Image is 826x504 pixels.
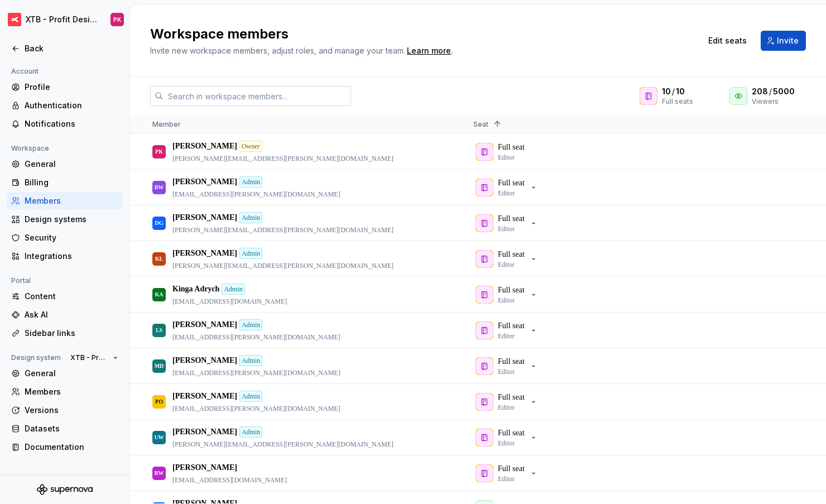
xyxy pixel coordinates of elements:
[25,251,118,262] div: Integrations
[25,423,118,434] div: Datasets
[37,484,93,495] svg: Supernova Logo
[7,274,35,287] div: Portal
[407,45,451,56] a: Learn more
[752,86,768,97] span: 208
[172,261,393,270] p: [PERSON_NAME][EMAIL_ADDRESS][PERSON_NAME][DOMAIN_NAME]
[155,355,164,377] div: MD
[25,81,118,93] div: Profile
[156,319,162,341] div: LS
[708,35,747,46] span: Edit seats
[473,426,542,449] button: Full seatEditor
[70,353,109,362] span: XTB - Profit Design System
[239,355,262,366] div: Admin
[239,176,262,188] div: Admin
[172,426,237,438] p: [PERSON_NAME]
[752,86,806,97] div: /
[172,440,393,449] p: [PERSON_NAME][EMAIL_ADDRESS][PERSON_NAME][DOMAIN_NAME]
[473,391,542,413] button: Full seatEditor
[498,224,515,233] p: Editor
[155,141,163,162] div: PK
[7,115,123,133] a: Notifications
[155,176,164,198] div: BW
[473,248,542,270] button: Full seatEditor
[150,46,405,55] span: Invite new workspace members, adjust roles, and manage your team.
[662,86,696,97] div: /
[473,120,488,128] span: Seat
[172,404,340,413] p: [EMAIL_ADDRESS][PERSON_NAME][DOMAIN_NAME]
[498,392,525,403] p: Full seat
[172,391,237,402] p: [PERSON_NAME]
[25,214,118,225] div: Design systems
[473,284,542,306] button: Full seatEditor
[498,474,515,483] p: Editor
[7,229,123,247] a: Security
[7,306,123,324] a: Ask AI
[164,86,351,106] input: Search in workspace members...
[498,332,515,340] p: Editor
[172,297,287,306] p: [EMAIL_ADDRESS][DOMAIN_NAME]
[498,428,525,439] p: Full seat
[172,176,237,188] p: [PERSON_NAME]
[25,159,118,170] div: General
[239,212,262,223] div: Admin
[239,426,262,438] div: Admin
[7,351,65,364] div: Design system
[172,190,340,199] p: [EMAIL_ADDRESS][PERSON_NAME][DOMAIN_NAME]
[25,100,118,111] div: Authentication
[25,386,118,397] div: Members
[498,213,525,224] p: Full seat
[25,291,118,302] div: Content
[25,368,118,379] div: General
[172,333,340,342] p: [EMAIL_ADDRESS][PERSON_NAME][DOMAIN_NAME]
[7,78,123,96] a: Profile
[498,463,525,474] p: Full seat
[473,176,542,199] button: Full seatEditor
[498,285,525,296] p: Full seat
[25,118,118,129] div: Notifications
[7,65,43,78] div: Account
[498,177,525,189] p: Full seat
[239,391,262,402] div: Admin
[25,232,118,243] div: Security
[25,405,118,416] div: Versions
[7,364,123,382] a: General
[172,141,237,152] p: [PERSON_NAME]
[7,383,123,401] a: Members
[26,14,97,25] div: XTB - Profit Design System
[7,247,123,265] a: Integrations
[7,420,123,438] a: Datasets
[25,441,118,453] div: Documentation
[498,403,515,412] p: Editor
[7,324,123,342] a: Sidebar links
[473,462,542,484] button: Full seatEditor
[155,462,164,484] div: RW
[7,155,123,173] a: General
[239,248,262,259] div: Admin
[239,141,262,152] div: Owner
[25,195,118,207] div: Members
[662,97,696,106] div: Full seats
[155,391,163,412] div: PO
[172,368,340,377] p: [EMAIL_ADDRESS][PERSON_NAME][DOMAIN_NAME]
[676,86,685,97] span: 10
[761,31,806,51] button: Invite
[172,462,237,473] p: [PERSON_NAME]
[777,35,799,46] span: Invite
[2,7,127,32] button: XTB - Profit Design SystemPK
[473,319,542,342] button: Full seatEditor
[25,177,118,188] div: Billing
[473,212,542,234] button: Full seatEditor
[7,40,123,57] a: Back
[7,438,123,456] a: Documentation
[498,260,515,269] p: Editor
[7,192,123,210] a: Members
[172,476,287,484] p: [EMAIL_ADDRESS][DOMAIN_NAME]
[172,319,237,330] p: [PERSON_NAME]
[239,319,262,330] div: Admin
[7,401,123,419] a: Versions
[172,248,237,259] p: [PERSON_NAME]
[172,225,393,234] p: [PERSON_NAME][EMAIL_ADDRESS][PERSON_NAME][DOMAIN_NAME]
[172,154,393,163] p: [PERSON_NAME][EMAIL_ADDRESS][PERSON_NAME][DOMAIN_NAME]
